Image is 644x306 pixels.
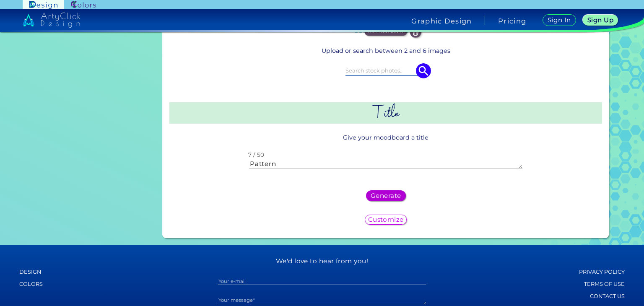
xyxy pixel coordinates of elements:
[173,46,599,56] p: Upload or search between 2 and 6 images
[218,277,426,285] input: Your e-mail
[345,66,426,75] input: Search stock photos..
[535,279,625,290] a: Terms of Use
[169,102,602,124] h2: Title
[368,28,404,36] p: non-dominant
[498,18,526,24] a: Pricing
[584,15,616,25] a: Sign Up
[544,15,574,26] a: Sign In
[535,267,625,277] a: Privacy policy
[23,13,80,28] img: artyclick_design_logo_white_combined_path.svg
[411,18,472,24] h4: Graphic Design
[535,291,625,302] a: Contact Us
[169,130,602,145] p: Give your moodboard a title
[19,279,109,290] a: Colors
[148,257,496,265] h5: We'd love to hear from you!
[549,17,570,23] h5: Sign In
[416,63,431,78] img: icon search
[370,217,402,223] h5: Customize
[589,17,612,23] h5: Sign Up
[248,152,264,158] label: 7 / 50
[372,193,399,199] h5: Generate
[19,267,109,277] a: Design
[71,1,96,9] img: ArtyClick Colors logo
